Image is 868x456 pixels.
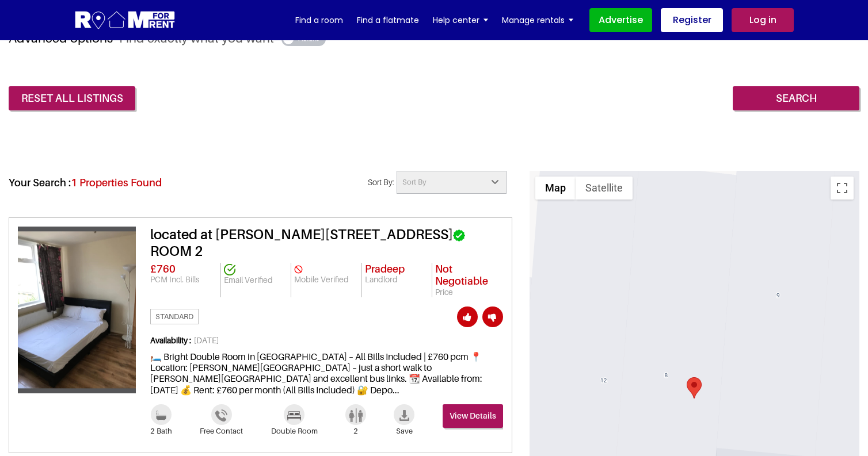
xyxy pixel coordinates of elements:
p: Email Verified [224,275,288,285]
span: 1 Properties Found [71,177,162,189]
a: Manage rentals [502,12,573,29]
img: Bathroom-icon [156,411,166,421]
a: Advertise [589,8,652,32]
a: reset all listings [9,86,135,110]
span: Double Room [271,427,318,436]
a: Help center [433,12,488,29]
span: 2 Bath [150,427,172,436]
button: Show satellite imagery [576,177,633,200]
input: Search [733,86,859,110]
h3: located at [PERSON_NAME][STREET_ADDRESS] ROOM 2 [150,227,503,260]
a: Find a flatmate [357,12,419,29]
div: 🛏️ Bright Double Room in [GEOGRAPHIC_DATA] – All Bills Included | £760 pcm 📍 Location: [PERSON_NA... [150,336,503,404]
a: Save-icon Save [394,409,414,436]
a: Register [661,8,723,32]
label: Sort By: [360,176,397,188]
span: £760 [150,263,176,275]
img: Phone-icon [215,409,227,421]
img: Logo for Room for Rent, featuring a welcoming design with a house icon and modern typography [74,10,176,31]
img: Bathroom-icon [349,408,363,423]
span: Find exactly what you want [119,30,274,45]
img: Photo 1 of common area located at Stafford Cl, London NW6 5TW, UK located at 1 Stafford Cl, Londo... [18,231,136,388]
button: Toggle fullscreen view [831,177,854,200]
a: Find a room [295,12,343,29]
a: View Details [443,404,503,428]
div: 1 Stafford Cl, London NW6 5TW, UK [687,377,702,398]
p: Price [435,288,500,297]
span: Free Contact [200,427,243,436]
p: PCM Incl. Bills [150,275,218,285]
p: Landlord [365,275,429,285]
img: Bad-icon [287,411,301,420]
span: Save [394,427,414,436]
a: Log in [732,8,794,32]
strong: Availability : [150,335,194,345]
img: card-verified [294,265,303,274]
img: correct [453,229,465,242]
span: Not Negotiable [435,263,488,288]
button: Show street map [535,177,576,200]
p: Mobile Verified [294,275,359,285]
span: Standard [150,309,199,325]
span: [DATE] [150,336,503,351]
img: card-verified [224,264,235,275]
span: 2 [345,427,366,436]
img: Save-icon [399,410,409,421]
span: Pradeep [365,263,405,275]
h4: Your Search : [9,171,162,189]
